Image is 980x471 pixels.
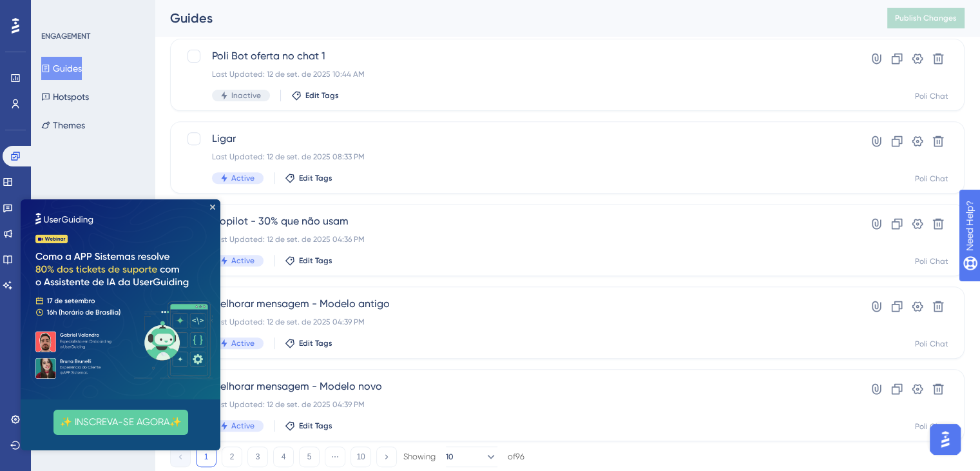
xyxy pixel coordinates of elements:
button: Edit Tags [285,173,332,183]
div: of 96 [508,451,524,463]
span: Active [231,173,255,183]
button: Edit Tags [285,338,332,348]
span: Edit Tags [299,421,332,431]
button: ⋯ [325,446,345,467]
div: Last Updated: 12 de set. de 2025 08:33 PM [212,152,820,162]
div: Last Updated: 12 de set. de 2025 04:39 PM [212,317,820,327]
div: Showing [403,451,436,463]
span: Poli Bot oferta no chat 1 [212,48,820,64]
button: Edit Tags [285,421,332,431]
span: Need Help? [30,3,81,19]
span: Active [231,256,255,266]
span: Edit Tags [299,173,332,183]
button: 1 [196,446,216,467]
span: Copilot - 30% que não usam [212,214,820,229]
button: Publish Changes [887,8,965,28]
button: 5 [299,446,320,467]
button: Hotspots [41,85,89,108]
div: Last Updated: 12 de set. de 2025 10:44 AM [212,69,820,79]
span: Melhorar mensagem - Modelo antigo [212,296,820,312]
span: Edit Tags [299,256,332,266]
span: Publish Changes [895,13,957,23]
span: Edit Tags [305,90,339,101]
div: Close Preview [189,5,195,10]
button: Guides [41,57,82,80]
div: Last Updated: 12 de set. de 2025 04:36 PM [212,234,820,245]
button: Edit Tags [291,90,339,101]
button: ✨ INSCREVA-SE AGORA✨ [33,210,168,235]
div: Poli Chat [915,91,948,101]
button: 10 [351,446,371,467]
div: Poli Chat [915,339,948,349]
button: Edit Tags [285,256,332,266]
div: Last Updated: 12 de set. de 2025 04:39 PM [212,399,820,410]
div: Poli Chat [915,174,948,184]
button: 3 [247,446,268,467]
span: Inactive [231,90,261,101]
span: Active [231,421,255,431]
div: Poli Chat [915,256,948,266]
button: Themes [41,114,85,137]
div: ENGAGEMENT [41,31,90,41]
span: Ligar [212,131,820,146]
span: Edit Tags [299,338,332,348]
div: Poli Chat [915,421,948,432]
span: Active [231,338,255,348]
button: 10 [446,446,497,467]
span: 10 [446,452,454,462]
div: Guides [170,9,855,27]
iframe: UserGuiding AI Assistant Launcher [926,420,965,459]
span: Melhorar mensagem - Modelo novo [212,379,820,394]
button: 2 [222,446,242,467]
button: 4 [273,446,294,467]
